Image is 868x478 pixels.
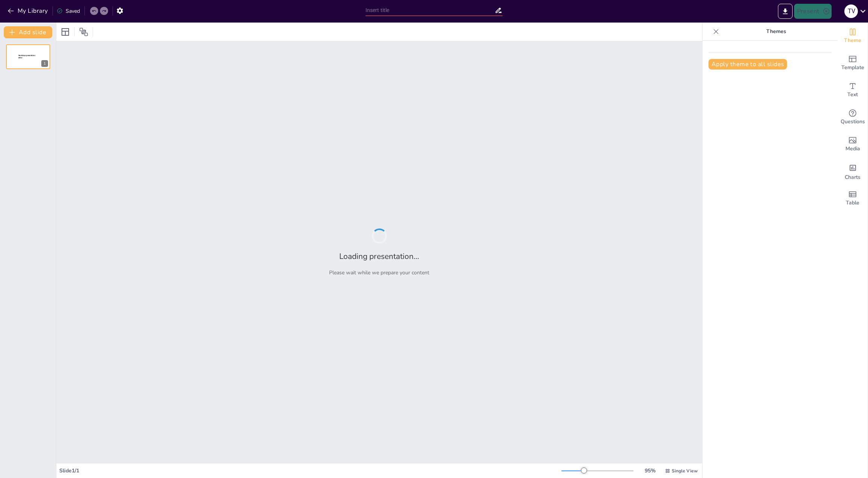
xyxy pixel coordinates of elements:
[845,173,860,182] span: Charts
[672,468,698,474] span: Single View
[838,50,868,77] div: Add ready made slides
[329,269,429,276] p: Please wait while we prepare your content
[838,185,868,212] div: Add a table
[778,4,793,19] button: Export to PowerPoint
[844,36,861,45] span: Theme
[838,131,868,158] div: Add images, graphics, shapes or video
[641,467,659,474] div: 95 %
[844,4,858,19] button: T V
[4,26,52,38] button: Add slide
[59,467,561,474] div: Slide 1 / 1
[366,5,495,16] input: Insert title
[18,54,35,59] span: Sendsteps presentation editor
[844,5,858,18] div: T V
[6,5,51,17] button: My Library
[57,8,80,15] div: Saved
[41,60,48,67] div: 1
[59,26,71,38] div: Layout
[838,77,868,104] div: Add text boxes
[79,27,88,36] span: Position
[838,23,868,50] div: Change the overall theme
[847,91,858,99] span: Text
[841,118,865,126] span: Questions
[841,64,864,72] span: Template
[709,59,787,70] button: Apply theme to all slides
[838,158,868,185] div: Add charts and graphs
[846,199,859,207] span: Table
[845,145,860,153] span: Media
[6,44,50,69] div: 1
[794,4,832,19] button: Present
[838,104,868,131] div: Get real-time input from your audience
[722,23,830,41] p: Themes
[339,251,419,262] h2: Loading presentation...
